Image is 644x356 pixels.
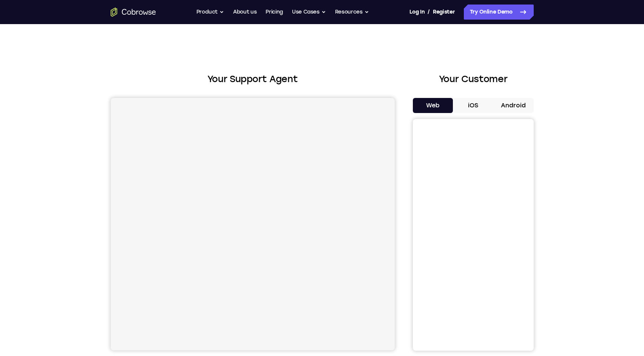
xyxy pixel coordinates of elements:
[409,5,425,20] a: Log In
[233,5,256,20] a: About us
[111,98,395,350] iframe: Agent
[292,5,326,20] button: Use Cases
[413,98,453,113] button: Web
[428,8,430,17] span: /
[464,5,534,20] a: Try Online Demo
[413,72,534,86] h2: Your Customer
[196,5,224,20] button: Product
[433,5,455,20] a: Register
[453,98,493,113] button: iOS
[335,5,369,20] button: Resources
[493,98,534,113] button: Android
[111,72,395,86] h2: Your Support Agent
[266,5,283,20] a: Pricing
[111,8,156,17] a: Go to the home page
